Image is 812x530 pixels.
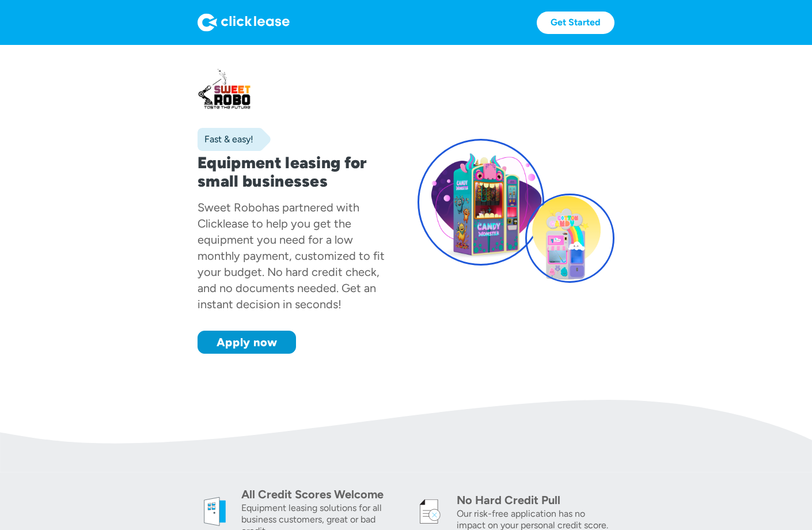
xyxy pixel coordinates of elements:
div: Fast & easy! [198,134,253,145]
a: Get Started [537,12,614,34]
div: All Credit Scores Welcome [241,486,399,502]
a: Apply now [198,331,296,354]
div: No Hard Credit Pull [457,492,614,508]
img: welcome icon [198,494,232,529]
img: Logo [198,13,290,32]
h1: Equipment leasing for small businesses [198,153,394,190]
div: has partnered with Clicklease to help you get the equipment you need for a low monthly payment, c... [198,200,385,311]
div: Sweet Robo [198,200,262,214]
img: credit icon [413,494,447,529]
